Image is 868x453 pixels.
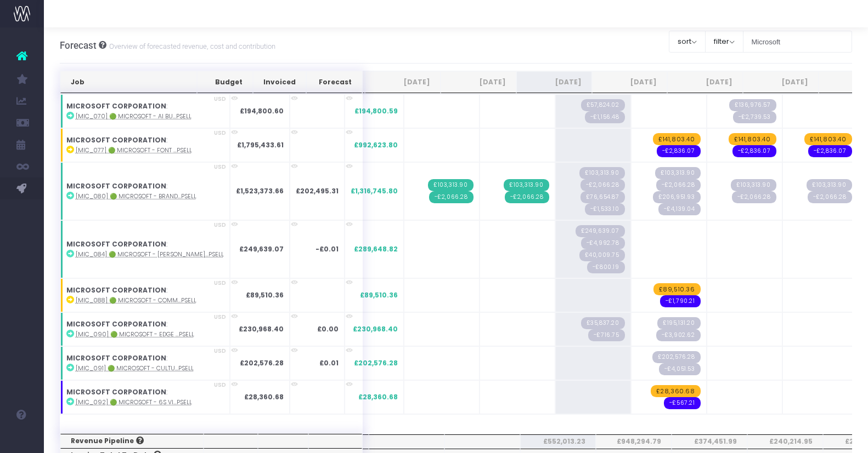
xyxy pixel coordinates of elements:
span: wayahead Revenue Forecast Item [804,133,852,145]
small: Overview of forecasted revenue, cost and contribution [106,40,275,51]
span: Streamtime Draft Invoice: null – [MIC_070] 🟢 Microsoft - AI Business Solutions VI - Brand - Upsel... [581,99,625,111]
span: Streamtime Draft Invoice: null – [MIC_084] 🟢 Microsoft - Rolling Thunder Templates & Guidelines -... [587,261,625,273]
span: wayahead Cost Forecast Item [657,145,701,157]
th: Dec 25: activate to sort column ascending [743,71,819,93]
span: Streamtime Draft Invoice: null – [MIC_080] 🟢 Microsoft - Brand Retainer FY26 - Brand - Upsell - 5 [731,179,776,191]
th: £240,214.95 [747,434,823,449]
span: Streamtime Draft Invoice: null – [MIC_080] 🟢 Microsoft - Brand Retainer FY26 - Brand - Upsell - 3 [579,167,625,179]
span: USD [214,381,226,389]
span: wayahead Cost Forecast Item [732,145,776,157]
span: Streamtime Draft Invoice: null – [MIC_080] 🟢 Microsoft - Brand Retainer FY26 - Brand - Upsell - 1 [580,191,625,203]
span: Streamtime Draft Invoice: null – [MIC_080] 🟢 Microsoft - Brand Retainer FY26 - Brand - Upsell [656,179,701,191]
span: USD [214,163,226,171]
strong: £0.00 [317,324,339,334]
strong: MICROSOFT CORPORATION [66,353,166,363]
strong: £194,800.60 [240,106,284,116]
th: Sep 25: activate to sort column ascending [516,71,592,93]
span: £289,648.82 [354,244,398,254]
th: Job: activate to sort column ascending [60,71,197,93]
strong: -£0.01 [315,244,339,254]
abbr: [MIC_077] 🟢 Microsoft - Font X - Brand - Upsell [76,146,192,154]
th: Budget [197,71,253,93]
span: Streamtime Draft Invoice: null – [MIC_091] 🟢 Microsoft - Culture Expression / Inclusion Networks ... [652,351,701,363]
span: Streamtime Draft Invoice: null – [MIC_084] 🟢 Microsoft - Rolling Thunder Templates & Guidelines -... [576,225,625,237]
th: £374,451.99 [672,434,747,449]
span: £230,968.40 [353,324,398,334]
span: £89,510.36 [360,290,398,300]
abbr: [MIC_088] 🟢 Microsoft - Commercial Social RFQ - Campaign - Upsell [76,296,196,305]
strong: MICROSOFT CORPORATION [66,239,166,249]
span: £992,623.80 [354,140,398,150]
strong: MICROSOFT CORPORATION [66,181,166,191]
td: : [60,220,230,278]
span: £1,316,745.80 [351,186,398,196]
span: Streamtime Invoice: 2424 – [MIC_080] 🟢 Microsoft - Brand Retainer FY26 - Brand - Upsell - 1 [428,179,474,191]
span: wayahead Revenue Forecast Item [653,283,701,295]
span: wayahead Revenue Forecast Item [729,133,776,145]
td: : [60,278,230,312]
span: Streamtime Draft Invoice: null – [MIC_090] Microsoft_Edge Copilot Mode Launch Video_Campaign_Upsell [656,329,701,341]
span: Forecast [60,40,97,51]
span: USD [214,129,226,137]
span: Streamtime Draft Invoice: null – [MIC_070] 🟢 Microsoft - AI Business Solutions VI - Brand - Upsell [585,111,625,123]
abbr: [MIC_084] 🟢 Microsoft - Rolling Thunder Templates & Guidelines - Campaign - Upsell [76,250,224,259]
span: Streamtime Draft Invoice: null – [MIC_080] 🟢 Microsoft - Brand Retainer FY26 - Brand - Upsell [580,179,625,191]
strong: £1,795,433.61 [237,140,284,150]
span: Streamtime Draft Invoice: null – [MIC_080] 🟢 Microsoft - Brand Retainer FY26 - Brand - Upsell [732,191,776,203]
td: : [60,312,230,346]
span: Streamtime Invoice: 2455 – [MIC_080] 🟢 Microsoft - Brand Retainer FY26 - Brand - Upsell - 2 [504,179,549,191]
span: Streamtime Draft Invoice: null – [MIC_090] Microsoft_Edge Copilot Mode Launch Video_Campaign_Upse... [581,317,625,329]
span: wayahead Revenue Forecast Item [651,385,701,397]
strong: MICROSOFT CORPORATION [66,101,166,111]
abbr: [MIC_090] 🟢 Microsoft - Edge Copilot Mode Launch Video - Campaign - Upsell [76,330,194,339]
span: £202,576.28 [354,358,398,368]
abbr: [MIC_070] 🟢 Microsoft - AI Business Solutions VI - Brand - Upsell [76,112,191,121]
strong: £249,639.07 [239,244,284,254]
span: Streamtime Draft Invoice: null – [MIC_090] Microsoft_Edge Copilot Mode Launch Video_Campaign_Upse... [657,317,701,329]
td: : [60,346,230,380]
strong: £89,510.36 [246,290,284,300]
span: £28,360.68 [358,392,398,402]
span: Streamtime Draft Invoice: null – [MIC_080] 🟢 Microsoft - Brand Retainer FY26 - Brand - Upsell [658,203,701,215]
span: Streamtime Draft Invoice: null – [MIC_070] 🟢 Microsoft - AI Business Solutions VI - Brand - Upsell [733,111,776,123]
span: USD [214,347,226,355]
td: : [60,162,230,220]
td: : [60,94,230,128]
span: USD [214,313,226,321]
abbr: [MIC_092] 🟢 Microsoft - 6s Vision Video - Campaign - Upsell [76,398,192,406]
span: Streamtime Draft Invoice: null – [MIC_090] Microsoft_Edge Copilot Mode Launch Video_Campaign_Upsell [588,329,625,341]
span: Streamtime Draft Invoice: null – [MIC_080] 🟢 Microsoft - Brand Retainer FY26 - Brand - Upsell - 1 [807,179,852,191]
span: Streamtime Draft Invoice: null – [MIC_091] 🟢 Microsoft - Culture Expression / Inclusion Networks ... [659,363,701,375]
td: : [60,128,230,162]
th: Invoiced [253,71,306,93]
span: Streamtime Draft Invoice: null – [MIC_080] 🟢 Microsoft - Brand Retainer FY26 - Brand - Upsell [585,203,625,215]
button: filter [705,31,743,53]
strong: MICROSOFT CORPORATION [66,319,166,329]
abbr: [MIC_080] 🟢 Microsoft - Brand Retainer FY26 - Brand - Upsell [76,192,196,200]
strong: £230,968.40 [239,324,284,334]
th: Jul 25: activate to sort column ascending [365,71,441,93]
strong: £202,495.31 [296,186,339,196]
strong: £202,576.28 [240,358,284,368]
strong: £0.01 [319,358,339,368]
strong: MICROSOFT CORPORATION [66,285,166,295]
span: USD [214,95,226,103]
abbr: [MIC_091] 🟢 Microsoft - Culture Expression / Inclusion Networks - Campaign - Upsell [76,364,194,372]
th: Aug 25: activate to sort column ascending [441,71,516,93]
span: Streamtime Draft Invoice: null – [MIC_084] 🟢 Microsoft - Rolling Thunder Templates & Guidelines -... [579,249,625,261]
span: £194,800.59 [354,106,398,116]
td: : [60,380,230,414]
th: Forecast [306,71,362,93]
th: Oct 25: activate to sort column ascending [592,71,668,93]
button: sort [669,31,706,53]
strong: £1,523,373.66 [236,186,284,196]
span: wayahead Revenue Forecast Item [653,133,701,145]
span: Streamtime Draft Invoice: null – [MIC_080] 🟢 Microsoft - Brand Retainer FY26 - Brand - Upsell [808,191,852,203]
span: Streamtime Invoice: 2456 – [MIC_080] 🟢 Microsoft - Brand Retainer FY26 - Brand - Upsell [505,191,549,203]
th: £552,013.23 [520,434,596,449]
strong: MICROSOFT CORPORATION [66,135,166,145]
strong: £28,360.68 [244,392,284,402]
